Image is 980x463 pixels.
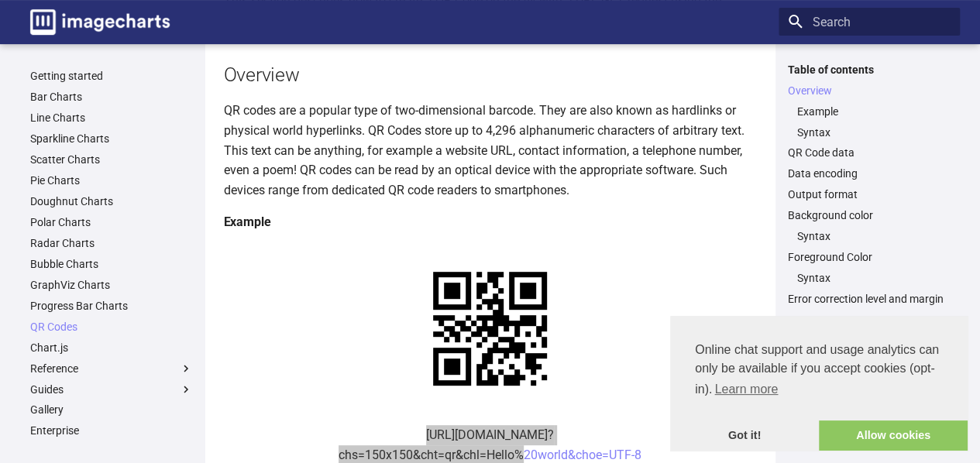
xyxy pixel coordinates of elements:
a: QR Code data [788,146,951,159]
a: Bar Charts [30,90,193,104]
nav: Foreground Color [788,271,951,285]
h2: Overview [224,61,757,88]
label: Reference [30,362,193,376]
a: Data encoding [788,166,951,180]
nav: Background color [788,229,951,243]
a: Enterprise [30,424,193,437]
a: Gallery [30,403,193,417]
nav: Overview [788,105,951,139]
a: Chart.js [30,341,193,355]
a: Image-Charts documentation [24,3,176,41]
a: Error correction level and margin [788,292,951,306]
a: Example [797,105,951,118]
a: [URL][DOMAIN_NAME]?chs=150x150&cht=qr&chl=Hello%20world&choe=UTF-8 [339,427,641,462]
span: Online chat support and usage analytics can only be available if you accept cookies (opt-in). [695,341,943,401]
div: cookieconsent [670,316,968,451]
a: Syntax [797,271,951,285]
a: Polar Charts [30,215,193,229]
a: Syntax [797,229,951,243]
a: Sparkline Charts [30,132,193,146]
p: QR codes are a popular type of two-dimensional barcode. They are also known as hardlinks or physi... [224,101,757,200]
nav: Table of contents [779,63,960,307]
a: Foreground Color [788,250,951,264]
a: Radar Charts [30,236,193,250]
a: Getting started [30,69,193,83]
a: Scatter Charts [30,153,193,166]
a: Progress Bar Charts [30,299,193,313]
a: Syntax [797,125,951,139]
input: Search [779,8,960,36]
label: Table of contents [779,63,960,77]
a: Background color [788,208,951,222]
a: allow cookies [819,420,968,451]
a: Overview [788,84,951,98]
a: Pie Charts [30,173,193,187]
a: dismiss cookie message [670,420,819,451]
a: Line Charts [30,111,193,125]
a: QR Codes [30,320,193,334]
img: logo [30,9,170,35]
a: GraphViz Charts [30,278,193,292]
a: Output format [788,187,951,201]
a: Bubble Charts [30,257,193,271]
a: learn more about cookies [712,378,780,401]
a: Doughnut Charts [30,194,193,208]
h4: Example [224,212,757,232]
label: Guides [30,382,193,396]
img: chart [406,245,574,413]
